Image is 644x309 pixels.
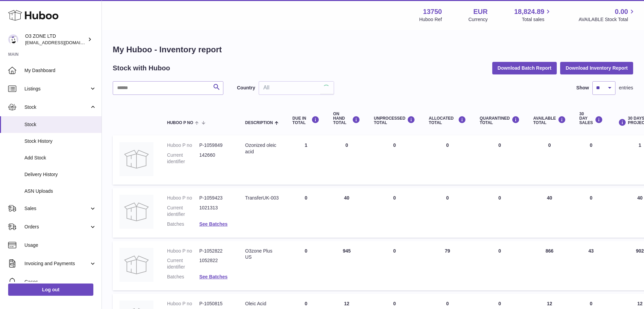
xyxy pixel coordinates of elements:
[480,116,520,125] div: QUARANTINED Total
[576,85,589,91] label: Show
[514,7,552,23] a: 18,824.89 Total sales
[24,121,96,128] span: Stock
[24,138,96,144] span: Stock History
[24,188,96,194] span: ASN Uploads
[119,248,153,282] img: product image
[573,241,610,291] td: 43
[286,241,326,291] td: 0
[522,16,552,23] span: Total sales
[24,86,89,92] span: Listings
[423,7,442,16] strong: 13750
[199,221,227,227] a: See Batches
[24,279,96,285] span: Cases
[498,301,501,306] span: 0
[199,152,232,165] dd: 142660
[619,85,633,91] span: entries
[24,224,89,230] span: Orders
[422,241,473,291] td: 79
[498,142,501,148] span: 0
[527,188,573,238] td: 40
[579,112,603,125] div: 30 DAY SALES
[498,195,501,201] span: 0
[25,33,86,46] div: O3 ZONE LTD
[560,62,633,74] button: Download Inventory Report
[492,62,557,74] button: Download Batch Report
[167,221,199,227] dt: Batches
[578,16,636,23] span: AVAILABLE Stock Total
[8,34,18,45] img: hello@o3zoneltd.co.uk
[199,205,232,218] dd: 1021313
[374,116,415,125] div: UNPROCESSED Total
[429,116,466,125] div: ALLOCATED Total
[468,16,488,23] div: Currency
[237,85,255,91] label: Country
[245,301,279,307] div: Oleic Acid
[422,135,473,185] td: 0
[286,135,326,185] td: 1
[527,241,573,291] td: 866
[199,142,232,149] dd: P-1059849
[24,104,89,110] span: Stock
[167,257,199,270] dt: Current identifier
[245,121,273,125] span: Description
[573,188,610,238] td: 0
[24,67,96,74] span: My Dashboard
[326,135,367,185] td: 0
[533,116,566,125] div: AVAILABLE Total
[245,195,279,201] div: TransferUK-003
[24,260,89,267] span: Invoicing and Payments
[24,171,96,178] span: Delivery History
[473,7,487,16] strong: EUR
[199,195,232,201] dd: P-1059423
[167,301,199,307] dt: Huboo P no
[167,274,199,280] dt: Batches
[292,116,319,125] div: DUE IN TOTAL
[119,142,153,176] img: product image
[199,248,232,254] dd: P-1052822
[24,205,89,212] span: Sales
[326,241,367,291] td: 945
[615,7,628,16] span: 0.00
[24,155,96,161] span: Add Stock
[25,40,100,45] span: [EMAIL_ADDRESS][DOMAIN_NAME]
[167,248,199,254] dt: Huboo P no
[367,241,422,291] td: 0
[245,248,279,261] div: O3zone Plus US
[167,121,193,125] span: Huboo P no
[326,188,367,238] td: 40
[419,16,442,23] div: Huboo Ref
[527,135,573,185] td: 0
[245,142,279,155] div: Ozonized oleic acid
[167,205,199,218] dt: Current identifier
[113,64,170,73] h2: Stock with Huboo
[167,152,199,165] dt: Current identifier
[286,188,326,238] td: 0
[199,301,232,307] dd: P-1050815
[367,188,422,238] td: 0
[573,135,610,185] td: 0
[498,248,501,254] span: 0
[333,112,360,125] div: ON HAND Total
[199,257,232,270] dd: 1052822
[167,195,199,201] dt: Huboo P no
[113,44,633,55] h1: My Huboo - Inventory report
[119,195,153,229] img: product image
[199,274,227,279] a: See Batches
[24,242,96,248] span: Usage
[367,135,422,185] td: 0
[578,7,636,23] a: 0.00 AVAILABLE Stock Total
[422,188,473,238] td: 0
[514,7,544,16] span: 18,824.89
[8,284,93,296] a: Log out
[167,142,199,149] dt: Huboo P no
